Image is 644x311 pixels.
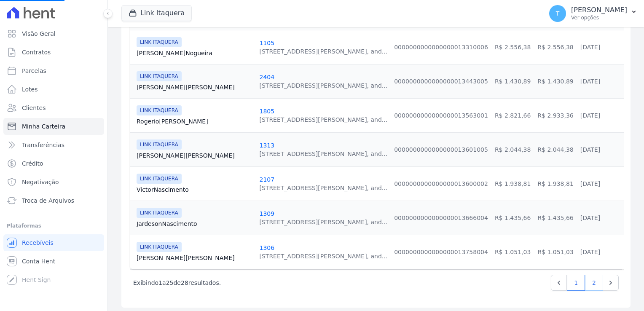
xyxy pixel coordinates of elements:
a: 0000000000000000013563001 [394,112,488,119]
a: 1309 [259,210,274,217]
a: 1105 [259,40,274,46]
a: 0000000000000000013600002 [394,180,488,187]
a: 2404 [259,74,274,80]
td: R$ 1.938,81 [534,166,577,201]
span: LINK ITAQUERA [137,37,182,47]
p: Exibindo a de resultados. [133,279,221,287]
span: Recebíveis [22,239,54,247]
span: LINK ITAQUERA [137,208,182,218]
span: Conta Hent [22,257,55,265]
a: Contratos [3,44,104,61]
span: LINK ITAQUERA [137,105,182,115]
a: [DATE] [623,112,643,119]
div: Plataformas [7,221,101,231]
a: Troca de Arquivos [3,192,104,209]
a: [DATE] [580,44,600,51]
span: Lotes [22,85,38,94]
p: Ver opções [571,14,627,21]
div: [STREET_ADDRESS][PERSON_NAME], and... [259,252,387,260]
span: T [556,11,560,16]
td: R$ 2.044,38 [534,132,577,166]
span: Negativação [22,178,59,186]
span: Troca de Arquivos [22,196,74,205]
td: R$ 2.556,38 [491,30,534,64]
a: [DATE] [623,249,643,255]
a: 2 [585,275,603,291]
span: Clientes [22,104,46,112]
a: [DATE] [623,44,643,51]
td: R$ 2.933,36 [534,98,577,132]
a: 2107 [259,176,274,183]
span: Transferências [22,141,64,149]
a: 0000000000000000013443005 [394,78,488,85]
a: [DATE] [580,249,600,255]
a: [DATE] [580,214,600,221]
a: 1 [567,275,585,291]
a: VictorNascimento [137,185,252,194]
a: [DATE] [580,180,600,187]
span: LINK ITAQUERA [137,174,182,184]
a: Conta Hent [3,253,104,270]
a: [DATE] [580,146,600,153]
a: Next [603,275,619,291]
a: 0000000000000000013666004 [394,214,488,221]
div: [STREET_ADDRESS][PERSON_NAME], and... [259,218,387,226]
a: Minha Carteira [3,118,104,135]
a: Rogerio[PERSON_NAME] [137,117,252,126]
a: [DATE] [580,112,600,119]
div: [STREET_ADDRESS][PERSON_NAME], and... [259,47,387,56]
td: R$ 1.938,81 [491,166,534,201]
span: Parcelas [22,67,46,75]
span: LINK ITAQUERA [137,139,182,150]
a: 0000000000000000013758004 [394,249,488,255]
span: Crédito [22,159,43,168]
td: R$ 2.821,66 [491,98,534,132]
a: [PERSON_NAME][PERSON_NAME] [137,254,252,262]
a: 0000000000000000013601005 [394,146,488,153]
a: [PERSON_NAME]Nogueira [137,49,252,57]
a: 1313 [259,142,274,149]
td: R$ 2.044,38 [491,132,534,166]
td: R$ 2.556,38 [534,30,577,64]
a: 1306 [259,244,274,251]
a: [PERSON_NAME][PERSON_NAME] [137,83,252,91]
a: Visão Geral [3,25,104,42]
button: T [PERSON_NAME] Ver opções [542,2,644,25]
td: R$ 1.435,66 [491,201,534,235]
a: 0000000000000000013310006 [394,44,488,51]
span: 1 [158,279,162,286]
a: [DATE] [580,78,600,85]
a: [DATE] [623,214,643,221]
a: Transferências [3,137,104,153]
a: Previous [551,275,567,291]
a: Negativação [3,174,104,190]
td: R$ 1.051,03 [491,235,534,269]
span: Visão Geral [22,29,56,38]
div: [STREET_ADDRESS][PERSON_NAME], and... [259,150,387,158]
span: LINK ITAQUERA [137,71,182,81]
a: 1805 [259,108,274,115]
span: LINK ITAQUERA [137,242,182,252]
a: [DATE] [623,180,643,187]
a: [DATE] [623,78,643,85]
a: Clientes [3,99,104,116]
a: Lotes [3,81,104,98]
span: Minha Carteira [22,122,65,131]
td: R$ 1.430,89 [491,64,534,98]
td: R$ 1.435,66 [534,201,577,235]
a: [DATE] [623,146,643,153]
a: Parcelas [3,62,104,79]
a: Recebíveis [3,234,104,251]
div: [STREET_ADDRESS][PERSON_NAME], and... [259,81,387,90]
a: Crédito [3,155,104,172]
a: JardesonNascimento [137,220,252,228]
td: R$ 1.051,03 [534,235,577,269]
button: Link Itaquera [121,5,192,21]
span: 25 [166,279,174,286]
a: [PERSON_NAME][PERSON_NAME] [137,151,252,160]
div: [STREET_ADDRESS][PERSON_NAME], and... [259,115,387,124]
span: Contratos [22,48,51,56]
td: R$ 1.430,89 [534,64,577,98]
p: [PERSON_NAME] [571,6,627,14]
div: [STREET_ADDRESS][PERSON_NAME], and... [259,184,387,192]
